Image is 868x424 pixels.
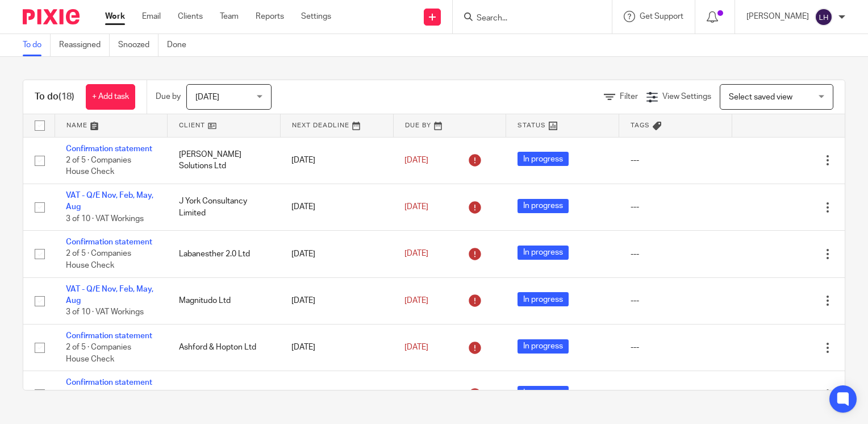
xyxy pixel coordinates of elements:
span: In progress [518,199,569,213]
img: svg%3E [815,8,833,26]
span: In progress [518,339,569,354]
span: [DATE] [404,156,428,164]
span: In progress [518,246,569,260]
img: Pixie [23,9,80,24]
a: Settings [301,11,331,22]
td: [DATE] [280,137,393,184]
span: Tags [631,122,650,128]
span: [DATE] [404,203,428,211]
span: [DATE] [404,297,428,305]
a: Snoozed [118,34,158,56]
a: VAT - Q/E Nov, Feb, May, Aug [66,285,153,305]
td: [DATE] [280,324,393,371]
span: Filter [620,93,638,101]
a: Reassigned [59,34,110,56]
td: [DATE] [280,277,393,324]
span: Select saved view [729,93,792,101]
div: --- [631,295,721,306]
td: Ashford & Hopton Ltd [168,324,281,371]
div: --- [631,201,721,213]
a: Confirmation statement [66,332,152,340]
td: [DATE] [280,371,393,418]
span: 3 of 10 · VAT Workings [66,309,144,317]
span: [DATE] [404,250,428,258]
td: Labanesther 2.0 Ltd [168,231,281,277]
input: Search [475,14,578,24]
span: In progress [518,152,569,166]
td: [DATE] [280,184,393,230]
td: [PERSON_NAME] Solutions Ltd [168,137,281,184]
span: 2 of 5 · Companies House Check [66,343,131,363]
a: Email [142,11,161,22]
a: Work [105,11,125,22]
td: Magnitudo Ltd [168,277,281,324]
a: To do [23,34,51,56]
span: [DATE] [404,343,428,351]
a: Confirmation statement [66,238,152,246]
a: + Add task [86,84,135,110]
td: EG Foam Holdings [168,371,281,418]
a: Team [220,11,239,22]
p: Due by [156,91,181,102]
div: --- [631,389,721,400]
span: In progress [518,386,569,400]
div: --- [631,155,721,166]
a: Reports [256,11,284,22]
span: In progress [518,292,569,306]
div: --- [631,342,721,353]
a: Confirmation statement [66,145,152,153]
div: --- [631,248,721,260]
span: 2 of 5 · Companies House Check [66,250,131,270]
span: [DATE] [195,93,219,101]
a: Done [167,34,195,56]
p: [PERSON_NAME] [746,11,809,22]
span: Get Support [640,13,683,20]
a: Clients [178,11,203,22]
span: 2 of 5 · Companies House Check [66,156,131,176]
a: Confirmation statement [66,379,152,386]
td: J York Consultancy Limited [168,184,281,230]
td: [DATE] [280,231,393,277]
a: VAT - Q/E Nov, Feb, May, Aug [66,192,153,211]
span: 3 of 10 · VAT Workings [66,215,144,223]
h1: To do [35,91,74,103]
span: (18) [59,92,74,101]
span: View Settings [662,93,711,101]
